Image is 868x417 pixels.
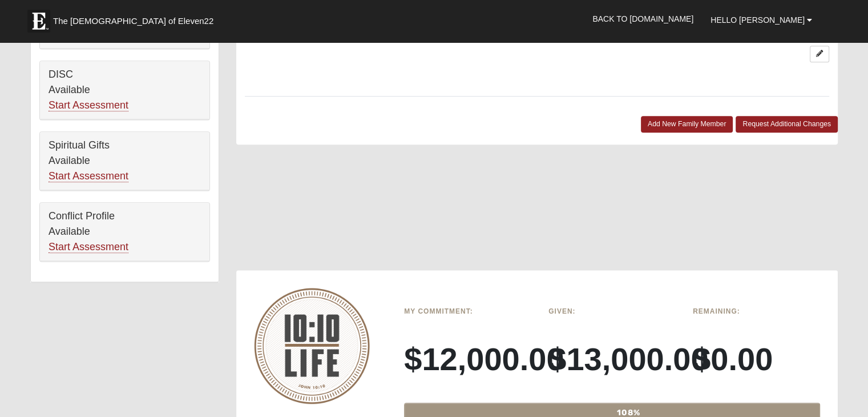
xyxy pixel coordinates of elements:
div: Spiritual Gifts Available [40,132,209,190]
a: Start Assessment [49,170,128,182]
a: Hello [PERSON_NAME] [702,6,821,34]
a: Request Additional Changes [736,116,838,133]
h6: Given: [548,307,676,315]
a: Add New Family Member [641,116,733,133]
a: Start Assessment [49,99,128,111]
img: 10-10-Life-logo-round-no-scripture.png [254,288,370,403]
div: DISC Available [40,61,209,119]
a: Start Assessment [49,241,128,253]
h3: $0.00 [693,340,820,378]
div: Conflict Profile Available [40,203,209,261]
h6: Remaining: [693,307,820,315]
h3: $13,000.00 [548,340,676,378]
h6: My Commitment: [404,307,531,315]
a: The [DEMOGRAPHIC_DATA] of Eleven22 [22,4,250,33]
a: Edit Verla Wallace [810,46,829,62]
h3: $12,000.00 [404,340,531,378]
a: Back to [DOMAIN_NAME] [584,5,702,33]
span: The [DEMOGRAPHIC_DATA] of Eleven22 [53,15,213,27]
span: Hello [PERSON_NAME] [710,15,805,25]
img: Eleven22 logo [27,10,50,33]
